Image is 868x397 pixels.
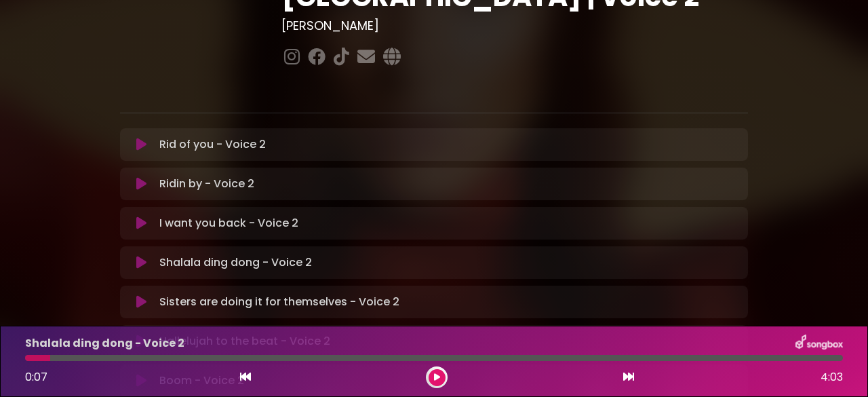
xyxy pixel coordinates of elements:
[159,215,298,231] p: I want you back - Voice 2
[159,294,399,310] p: Sisters are doing it for themselves - Voice 2
[25,335,184,352] p: Shalala ding dong - Voice 2
[25,369,47,385] span: 0:07
[795,335,843,352] img: songbox-logo-white.png
[281,18,749,33] h3: [PERSON_NAME]
[159,176,254,192] p: Ridin by - Voice 2
[159,254,312,271] p: Shalala ding dong - Voice 2
[159,136,266,153] p: Rid of you - Voice 2
[821,369,843,385] span: 4:03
